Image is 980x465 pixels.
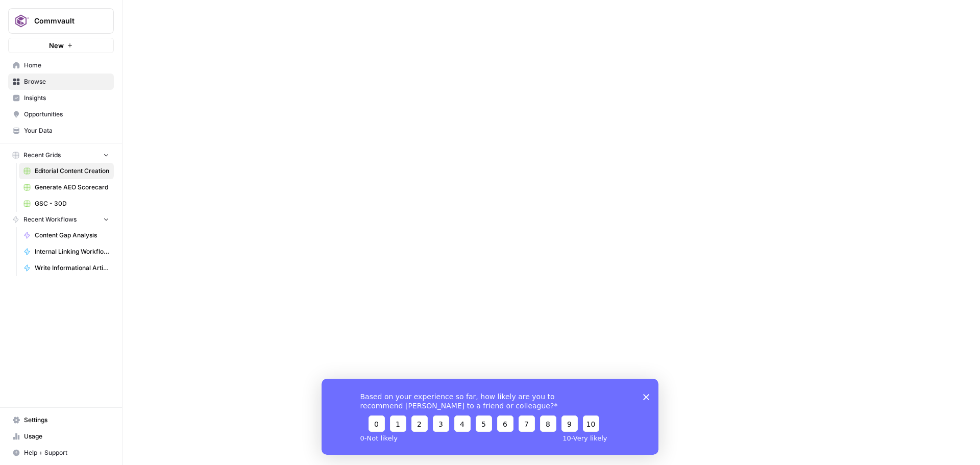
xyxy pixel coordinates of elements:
span: Settings [24,415,109,425]
a: Insights [8,90,114,106]
button: New [8,38,114,53]
a: Settings [8,412,114,428]
a: Browse [8,74,114,90]
span: Help + Support [24,448,109,457]
a: Internal Linking Workflow_Blogs [19,243,114,260]
a: Usage [8,428,114,445]
a: Your Data [8,123,114,139]
span: Home [24,61,109,70]
span: Generate AEO Scorecard [35,183,109,192]
a: GSC - 30D [19,195,114,212]
span: Your Data [24,126,109,135]
a: Content Gap Analysis [19,227,114,243]
span: Commvault [34,16,96,26]
span: Insights [24,93,109,103]
a: Home [8,57,114,74]
span: Opportunities [24,110,109,119]
a: Generate AEO Scorecard [19,179,114,195]
span: New [49,40,64,51]
span: Recent Grids [23,151,61,160]
a: Editorial Content Creation [19,163,114,179]
span: Content Gap Analysis [35,231,109,240]
iframe: Survey from AirOps [322,379,658,455]
span: Usage [24,432,109,441]
button: Workspace: Commvault [8,8,114,34]
span: GSC - 30D [35,199,109,208]
span: Browse [24,77,109,86]
button: Help + Support [8,445,114,461]
button: Recent Grids [8,148,114,163]
a: Write Informational Article Body [19,260,114,276]
button: Recent Workflows [8,212,114,227]
a: Opportunities [8,106,114,123]
span: Recent Workflows [23,215,77,224]
img: Commvault Logo [12,12,30,30]
span: Editorial Content Creation [35,166,109,176]
span: Internal Linking Workflow_Blogs [35,247,109,256]
span: Write Informational Article Body [35,263,109,273]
